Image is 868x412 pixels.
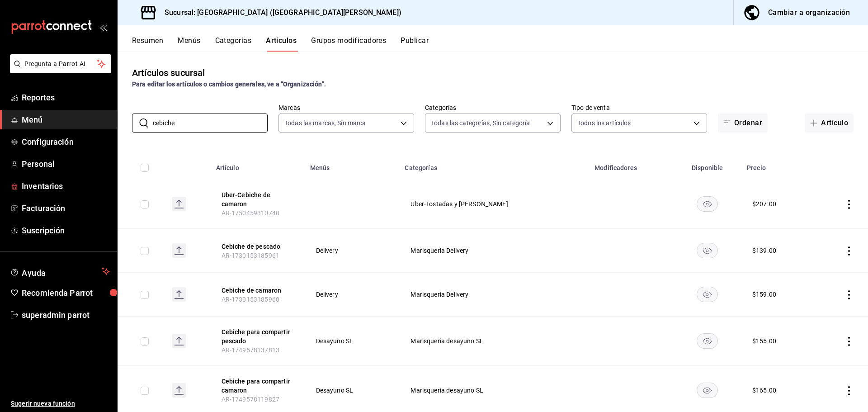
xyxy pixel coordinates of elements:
[211,151,305,180] th: Artículo
[431,118,530,128] span: Todas las categorías, Sin categoría
[99,24,107,31] button: open_drawer_menu
[284,118,366,128] span: Todas las marcas, Sin marca
[399,151,589,180] th: Categorías
[222,242,294,251] button: edit-product-location
[178,36,200,52] button: Menús
[222,396,279,403] span: AR-1749578119827
[718,114,768,133] button: Ordenar
[425,104,561,111] label: Categorías
[589,151,674,180] th: Modificadores
[571,104,707,111] label: Tipo de venta
[805,114,854,133] button: Artículo
[410,247,578,254] span: Marisqueria Delivery
[697,333,718,349] button: availability-product
[844,246,854,256] button: actions
[22,158,110,170] span: Personal
[752,386,776,395] div: $ 165.00
[697,243,718,258] button: availability-product
[22,180,110,192] span: Inventarios
[697,196,718,212] button: availability-product
[316,247,388,254] span: Delivery
[132,36,163,52] button: Resumen
[410,291,578,298] span: Marisqueria Delivery
[278,104,414,111] label: Marcas
[577,118,631,128] span: Todos los artículos
[316,291,388,298] span: Delivery
[752,199,776,208] div: $ 207.00
[22,91,110,104] span: Reportes
[22,136,110,148] span: Configuración
[697,383,718,398] button: availability-product
[215,36,252,52] button: Categorías
[401,36,429,52] button: Publicar
[844,337,854,346] button: actions
[24,59,97,69] span: Pregunta a Parrot AI
[844,386,854,395] button: actions
[697,287,718,302] button: availability-product
[266,36,297,52] button: Artículos
[844,200,854,209] button: actions
[752,246,776,255] div: $ 139.00
[11,399,110,408] span: Sugerir nueva función
[410,387,578,393] span: Marisqueria desayuno SL
[157,7,401,18] h3: Sucursal: [GEOGRAPHIC_DATA] ([GEOGRAPHIC_DATA][PERSON_NAME])
[22,309,110,321] span: superadmin parrot
[222,346,279,354] span: AR-1749578137813
[222,327,294,346] button: edit-product-location
[305,151,400,180] th: Menús
[752,290,776,299] div: $ 159.00
[316,387,388,393] span: Desayuno SL
[22,114,110,126] span: Menú
[752,336,776,346] div: $ 155.00
[132,66,205,80] div: Artículos sucursal
[844,290,854,299] button: actions
[222,190,294,208] button: edit-product-location
[410,338,578,344] span: Marisqueria desayuno SL
[410,201,578,207] span: Uber-Tostadas y [PERSON_NAME]
[132,36,868,52] div: navigation tabs
[222,296,279,303] span: AR-1730153185960
[6,66,111,75] a: Pregunta a Parrot AI
[222,209,279,217] span: AR-1750459310740
[22,224,110,237] span: Suscripción
[132,81,326,88] strong: Para editar los artículos o cambios generales, ve a “Organización”.
[222,252,279,259] span: AR-1730153185961
[153,114,268,132] input: Buscar artículo
[10,54,111,73] button: Pregunta a Parrot AI
[316,338,388,344] span: Desayuno SL
[22,287,110,299] span: Recomienda Parrot
[768,6,850,19] div: Cambiar a organización
[22,202,110,214] span: Facturación
[674,151,741,180] th: Disponible
[311,36,386,52] button: Grupos modificadores
[222,377,294,395] button: edit-product-location
[741,151,814,180] th: Precio
[222,286,294,295] button: edit-product-location
[22,266,98,277] span: Ayuda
